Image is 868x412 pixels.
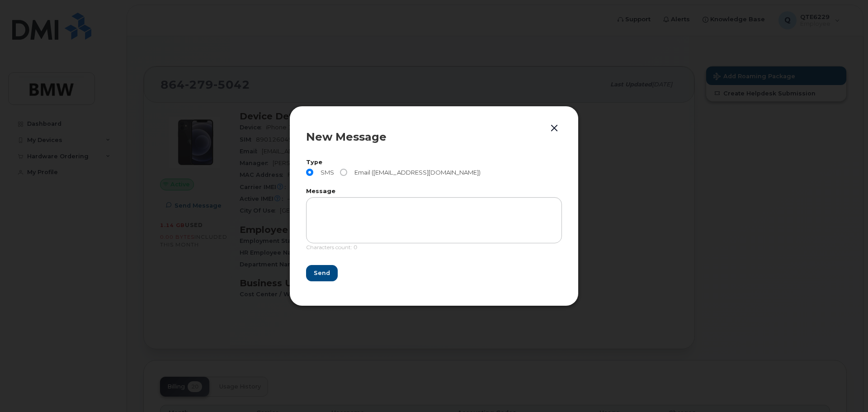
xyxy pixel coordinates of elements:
span: Email ([EMAIL_ADDRESS][DOMAIN_NAME]) [351,169,481,176]
label: Message [306,189,562,194]
span: SMS [317,169,334,176]
input: Email ([EMAIL_ADDRESS][DOMAIN_NAME]) [340,169,347,176]
button: Send [306,265,338,281]
div: Characters count: 0 [306,243,562,256]
div: New Message [306,132,562,142]
input: SMS [306,169,313,176]
label: Type [306,160,562,166]
iframe: Messenger Launcher [829,373,861,405]
span: Send [314,269,330,277]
